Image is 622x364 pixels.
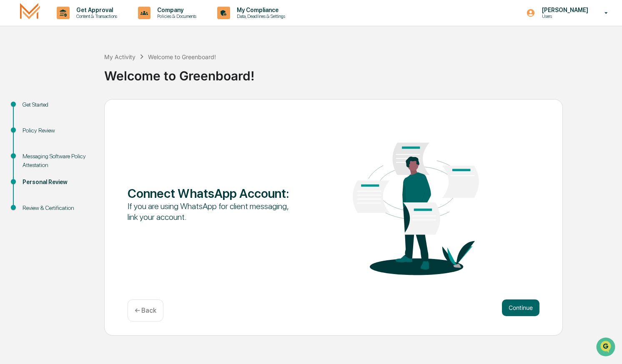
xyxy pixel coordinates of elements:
p: Data, Deadlines & Settings [230,13,289,19]
div: Messaging Software Policy Attestation [23,152,91,170]
span: Preclearance [17,105,54,113]
img: logo [20,3,40,22]
a: 🗄️Attestations [57,102,107,117]
div: My Activity [104,53,135,60]
a: 🖐️Preclearance [5,102,57,117]
div: Policy Review [23,126,91,135]
p: Get Approval [70,7,121,13]
div: 🔎 [8,122,15,128]
div: Welcome to Greenboard! [148,53,216,60]
div: Personal Review [23,178,91,187]
a: Powered byPylon [59,141,101,147]
p: ← Back [135,307,156,314]
div: We're available if you need us! [28,72,105,79]
div: Get Started [23,100,91,109]
div: Welcome to Greenboard! [104,62,618,83]
div: 🖐️ [8,106,15,112]
p: Policies & Documents [150,13,201,19]
p: How can we help? [8,17,152,31]
p: [PERSON_NAME] [535,7,592,13]
img: 1746055101610-c473b297-6a78-478c-a979-82029cc54cd1 [8,64,23,79]
span: Pylon [83,141,101,147]
span: Attestations [69,105,103,113]
iframe: Open customer support [595,337,618,359]
p: Users [535,13,592,19]
div: If you are using WhatsApp for client messaging, link your account. [128,201,292,222]
img: Connect WhatsApp Account [334,117,498,289]
button: Continue [502,299,539,316]
span: Data Lookup [17,121,53,129]
p: My Compliance [230,7,289,13]
div: Start new chat [28,64,137,72]
p: Content & Transactions [70,13,121,19]
button: Start new chat [142,66,152,76]
p: Company [150,7,201,13]
a: 🔎Data Lookup [5,117,56,132]
div: Connect WhatsApp Account : [128,186,292,201]
div: 🗄️ [60,106,67,112]
div: Review & Certification [23,204,91,212]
